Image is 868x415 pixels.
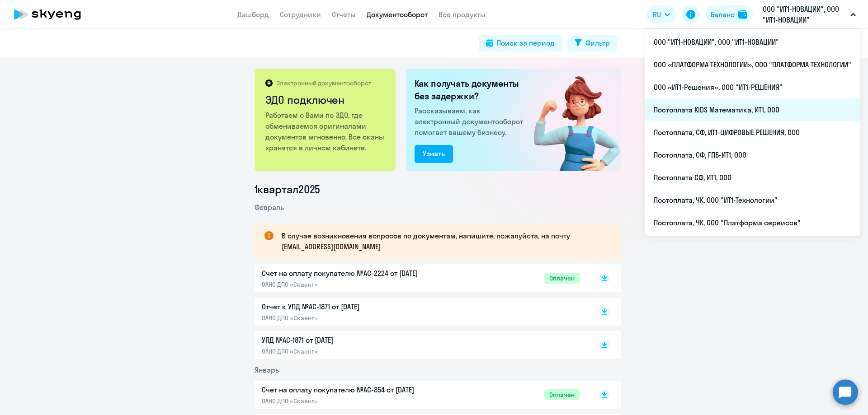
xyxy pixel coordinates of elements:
[497,37,555,48] div: Поиск за период
[265,93,386,107] h2: ЭДО подключен
[415,145,453,163] button: Узнать
[544,389,580,400] span: Оплачен
[439,10,486,19] a: Все продукты
[262,268,452,279] p: Счет на оплату покупателю №AC-2224 от [DATE]
[519,69,621,171] img: connected
[415,77,527,103] h2: Как получать документы без задержки?
[711,9,735,20] div: Баланс
[567,35,617,51] button: Фильтр
[262,314,452,322] p: ОАНО ДПО «Скаенг»
[280,10,321,19] a: Сотрудники
[262,335,452,345] p: УПД №AC-1871 от [DATE]
[276,79,371,87] p: Электронный документооборот
[705,5,753,23] button: Балансbalance
[255,182,621,196] li: 1 квартал 2025
[738,10,747,19] img: balance
[653,9,661,20] span: RU
[262,301,452,312] p: Отчет к УПД №AC-1871 от [DATE]
[262,301,580,322] a: Отчет к УПД №AC-1871 от [DATE]ОАНО ДПО «Скаенг»
[262,384,452,395] p: Счет на оплату покупателю №AC-854 от [DATE]
[237,10,269,19] a: Дашборд
[262,347,452,355] p: ОАНО ДПО «Скаенг»
[758,4,860,25] button: ООО "ИТ1-НОВАЦИИ", ООО "ИТ1-НОВАЦИИ"
[262,268,580,289] a: Счет на оплату покупателю №AC-2224 от [DATE]ОАНО ДПО «Скаенг»Оплачен
[423,148,445,159] div: Узнать
[645,29,860,236] ul: RU
[544,273,580,284] span: Оплачен
[255,365,279,374] span: Январь
[262,397,452,405] p: ОАНО ДПО «Скаенг»
[415,105,527,138] p: Рассказываем, как электронный документооборот помогает вашему бизнесу.
[282,230,604,252] p: В случае возникновения вопросов по документам, напишите, пожалуйста, на почту [EMAIL_ADDRESS][DOM...
[262,280,452,289] p: ОАНО ДПО «Скаенг»
[332,10,356,19] a: Отчеты
[262,384,580,405] a: Счет на оплату покупателю №AC-854 от [DATE]ОАНО ДПО «Скаенг»Оплачен
[479,35,562,51] button: Поиск за период
[763,4,847,25] p: ООО "ИТ1-НОВАЦИИ", ООО "ИТ1-НОВАЦИИ"
[367,10,428,19] a: Документооборот
[585,37,610,48] div: Фильтр
[255,203,284,212] span: Февраль
[265,110,386,153] p: Работаем с Вами по ЭДО, где обмениваемся оригиналами документов мгновенно. Все сканы хранятся в л...
[262,335,580,355] a: УПД №AC-1871 от [DATE]ОАНО ДПО «Скаенг»
[646,5,676,23] button: RU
